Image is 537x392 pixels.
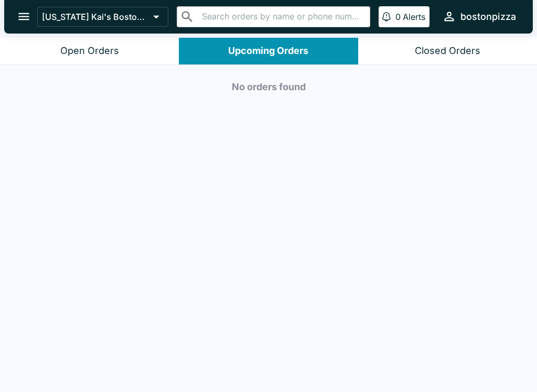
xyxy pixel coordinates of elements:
[228,45,308,57] div: Upcoming Orders
[460,10,516,23] div: bostonpizza
[199,9,366,24] input: Search orders by name or phone number
[438,5,520,28] button: bostonpizza
[10,3,37,30] button: open drawer
[37,7,168,27] button: [US_STATE] Kai's Boston Pizza
[42,12,149,22] p: [US_STATE] Kai's Boston Pizza
[395,12,401,22] p: 0
[403,12,425,22] p: Alerts
[60,45,119,57] div: Open Orders
[415,45,480,57] div: Closed Orders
